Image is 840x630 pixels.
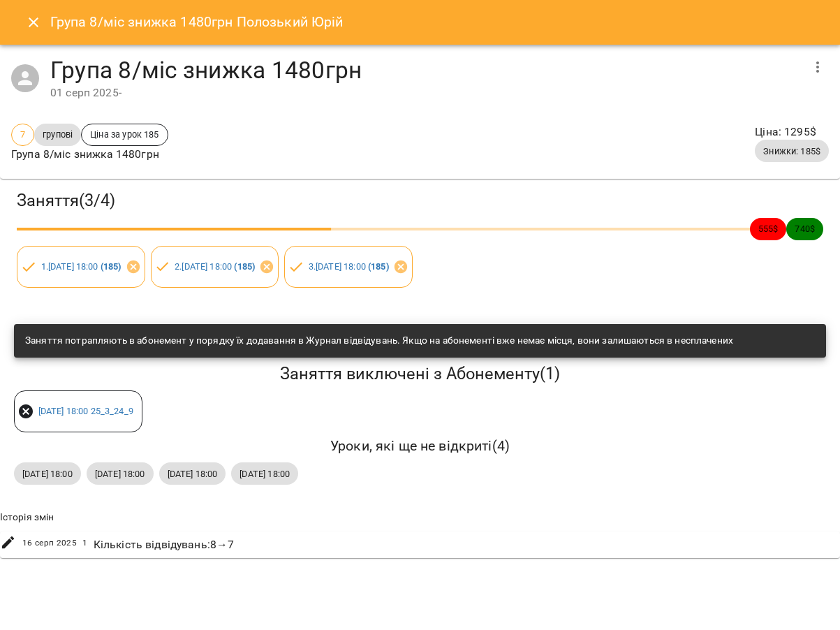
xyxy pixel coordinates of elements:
[309,261,389,272] a: 3.[DATE] 18:00 (185)
[750,222,787,235] span: 555 $
[234,261,255,272] b: ( 185 )
[12,128,34,141] span: 7
[82,128,167,141] span: Ціна за урок 185
[11,146,168,163] p: Група 8/міс знижка 1480грн
[87,467,154,481] span: [DATE] 18:00
[50,56,801,85] h4: Група 8/міс знижка 1480грн
[101,261,121,272] b: ( 185 )
[22,536,78,550] span: 16 серп 2025
[231,467,298,481] span: [DATE] 18:00
[50,85,801,101] div: 01 серп 2025 -
[91,534,237,556] div: Кількість відвідувань : 8 → 7
[755,145,829,158] span: Знижки: 185$
[41,261,121,272] a: 1.[DATE] 18:00 (185)
[14,435,826,457] h6: Уроки, які ще не відкриті ( 4 )
[755,124,829,140] p: Ціна : 1295 $
[14,363,826,385] h5: Заняття виключені з Абонементу ( 1 )
[159,467,226,481] span: [DATE] 18:00
[25,328,733,353] div: Заняття потрапляють в абонемент у порядку їх додавання в Журнал відвідувань. Якщо на абонементі в...
[17,190,823,212] h3: Заняття ( 3 / 4 )
[284,246,413,288] div: 3.[DATE] 18:00 (185)
[17,246,145,288] div: 1.[DATE] 18:00 (185)
[17,6,50,39] button: Close
[368,261,389,272] b: ( 185 )
[14,467,81,481] span: [DATE] 18:00
[38,406,133,416] a: [DATE] 18:00 25_3_24_9
[175,261,255,272] a: 2.[DATE] 18:00 (185)
[151,246,279,288] div: 2.[DATE] 18:00 (185)
[82,536,87,550] span: 1
[786,222,823,235] span: 740 $
[50,11,344,33] h6: Група 8/міс знижка 1480грн Полозький Юрій
[34,128,81,141] span: групові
